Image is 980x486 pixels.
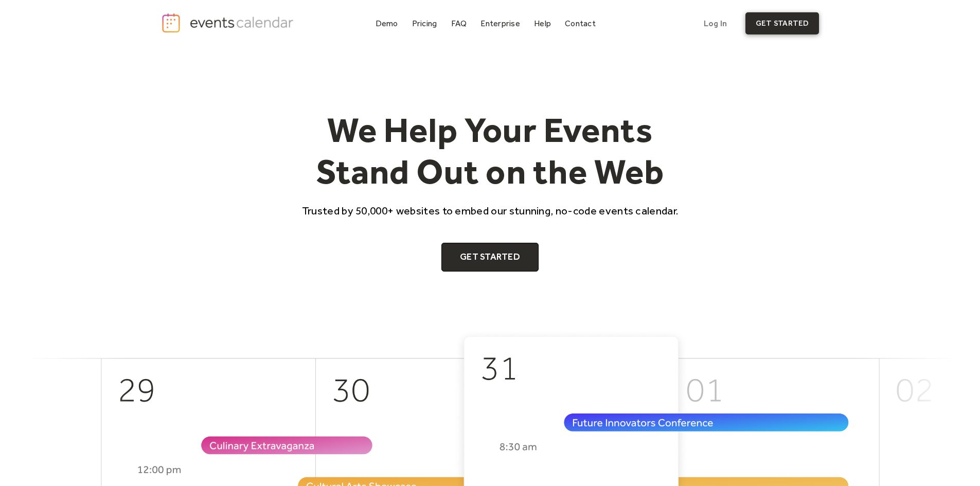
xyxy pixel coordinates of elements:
[371,16,402,30] a: Demo
[565,21,596,26] div: Contact
[530,16,555,30] a: Help
[412,21,437,26] div: Pricing
[441,243,539,272] a: Get Started
[161,12,297,33] a: home
[293,203,688,218] p: Trusted by 50,000+ websites to embed our stunning, no-code events calendar.
[476,16,524,30] a: Enterprise
[745,12,819,34] a: get started
[451,21,467,26] div: FAQ
[534,21,551,26] div: Help
[480,21,520,26] div: Enterprise
[561,16,600,30] a: Contact
[447,16,471,30] a: FAQ
[376,21,398,26] div: Demo
[693,12,737,34] a: Log In
[293,109,688,193] h1: We Help Your Events Stand Out on the Web
[408,16,441,30] a: Pricing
